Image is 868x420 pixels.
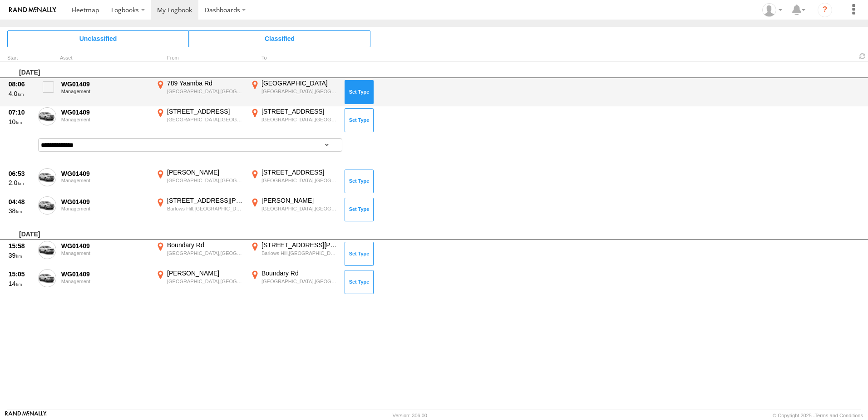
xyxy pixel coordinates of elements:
div: [STREET_ADDRESS] [167,107,244,115]
button: Click to Set [345,108,374,132]
div: WG01409 [61,198,149,206]
div: [STREET_ADDRESS][PERSON_NAME] [261,241,338,249]
div: Barlows Hill,[GEOGRAPHIC_DATA] [167,205,244,212]
div: [GEOGRAPHIC_DATA],[GEOGRAPHIC_DATA] [167,116,244,123]
div: [GEOGRAPHIC_DATA],[GEOGRAPHIC_DATA] [167,177,244,184]
div: © Copyright 2025 - [773,413,863,418]
div: [PERSON_NAME] [261,196,338,205]
i: ? [818,3,832,17]
button: Click to Set [345,270,374,294]
div: Boundary Rd [167,241,244,249]
div: Asset [60,56,151,60]
button: Click to Set [345,198,374,221]
div: To [249,56,340,60]
div: [PERSON_NAME] [167,269,244,277]
div: 07:10 [9,108,33,116]
label: Click to View Event Location [249,269,340,295]
label: Click to View Event Location [249,107,340,134]
div: Management [61,279,149,284]
label: Click to View Event Location [154,269,245,295]
div: Management [61,206,149,211]
label: Click to View Event Location [249,79,340,105]
button: Click to Set [345,242,374,265]
label: Click to View Event Location [154,79,245,105]
div: [GEOGRAPHIC_DATA],[GEOGRAPHIC_DATA] [261,116,338,123]
div: WG01409 [61,170,149,178]
label: Click to View Event Location [249,168,340,195]
div: 08:06 [9,80,33,88]
div: [GEOGRAPHIC_DATA],[GEOGRAPHIC_DATA] [261,177,338,184]
div: [STREET_ADDRESS] [261,168,338,176]
span: Refresh [857,52,868,60]
div: 10 [9,118,33,126]
button: Click to Set [345,170,374,193]
div: 15:58 [9,242,33,250]
div: Craig Lipsey [759,3,785,17]
div: WG01409 [61,80,149,88]
a: Visit our Website [5,411,47,420]
div: [PERSON_NAME] [167,168,244,176]
a: Terms and Conditions [815,413,863,418]
div: Version: 306.00 [393,413,427,418]
label: Click to View Event Location [154,241,245,267]
div: 14 [9,280,33,288]
span: Click to view Classified Trips [189,30,370,47]
div: Management [61,89,149,94]
div: Barlows Hill,[GEOGRAPHIC_DATA] [261,250,338,256]
div: Management [61,178,149,183]
div: Management [61,250,149,256]
label: Click to View Event Location [249,241,340,267]
div: 15:05 [9,270,33,278]
div: Management [61,117,149,122]
div: From [154,56,245,60]
div: 789 Yaamba Rd [167,79,244,87]
div: [GEOGRAPHIC_DATA],[GEOGRAPHIC_DATA] [167,278,244,285]
div: WG01409 [61,270,149,278]
div: [GEOGRAPHIC_DATA],[GEOGRAPHIC_DATA] [167,88,244,95]
div: 39 [9,251,33,260]
label: Click to View Event Location [154,196,245,223]
div: 04:48 [9,198,33,206]
div: 38 [9,207,33,215]
div: 2.0 [9,179,33,187]
div: 06:53 [9,170,33,178]
label: Click to View Event Location [249,196,340,223]
div: [STREET_ADDRESS] [261,107,338,115]
div: Click to Sort [7,56,35,60]
div: [GEOGRAPHIC_DATA],[GEOGRAPHIC_DATA] [261,88,338,95]
button: Click to Set [345,80,374,104]
span: Click to view Unclassified Trips [7,30,189,47]
div: [GEOGRAPHIC_DATA],[GEOGRAPHIC_DATA] [261,278,338,285]
div: [GEOGRAPHIC_DATA] [261,79,338,87]
label: Click to View Event Location [154,107,245,134]
img: rand-logo.svg [9,7,56,13]
label: Click to View Event Location [154,168,245,195]
div: WG01409 [61,242,149,250]
div: [GEOGRAPHIC_DATA],[GEOGRAPHIC_DATA] [261,205,338,212]
div: [STREET_ADDRESS][PERSON_NAME] [167,196,244,205]
div: Boundary Rd [261,269,338,277]
div: 4.0 [9,90,33,98]
div: [GEOGRAPHIC_DATA],[GEOGRAPHIC_DATA] [167,250,244,256]
div: WG01409 [61,108,149,116]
